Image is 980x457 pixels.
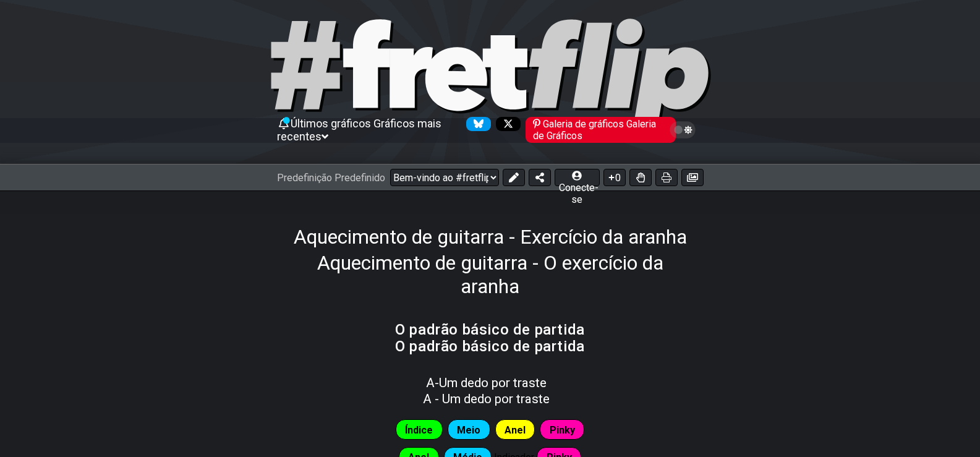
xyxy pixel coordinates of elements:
font: A [426,375,435,390]
button: Criar imagem [681,169,704,186]
button: Editar predefinição [503,169,525,186]
select: Predefinição [390,169,499,186]
font: A - Um dedo por traste [423,391,550,406]
font: Últimos gráficos [291,117,371,130]
font: - [435,375,439,390]
button: Compartilhar predefinição [529,169,551,186]
span: Primeiro habilite o modo de edição completa para editar [505,421,526,439]
button: Conecte-se [555,169,600,186]
button: Imprimir [655,169,678,186]
span: Primeiro habilite o modo de edição completa para editar [457,421,480,439]
font: Aquecimento de guitarra - Exercício da aranha [294,225,687,249]
font: Índice [405,424,433,436]
font: 0 [615,172,621,184]
font: Predefinição [277,172,332,184]
a: Siga #fretflip no Bluesky [461,117,491,143]
font: Aquecimento de guitarra - O exercício da aranha [317,251,663,298]
button: Alternar Destreza para todos os trastes [629,169,652,186]
font: O padrão básico de partida [395,338,585,355]
font: O padrão básico de partida [395,321,585,338]
font: Predefinido [334,172,385,184]
font: Um dedo por traste [439,375,547,390]
span: Alternar tema claro/escuro [676,124,690,135]
button: 0 [603,169,626,186]
font: Galeria de Gráficos [533,118,656,142]
a: Siga #fretflip no X [491,117,521,143]
font: Galeria de gráficos [543,118,624,130]
a: #fretflip no Pinterest [521,117,676,143]
font: Gráficos mais recentes [277,117,442,143]
font: Pinky [550,424,575,436]
span: Primeiro habilite o modo de edição completa para editar [550,421,575,439]
font: Meio [457,424,480,436]
span: Primeiro habilite o modo de edição completa para editar [405,421,433,439]
font: Anel [505,424,526,436]
font: Conecte-se [559,182,599,205]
